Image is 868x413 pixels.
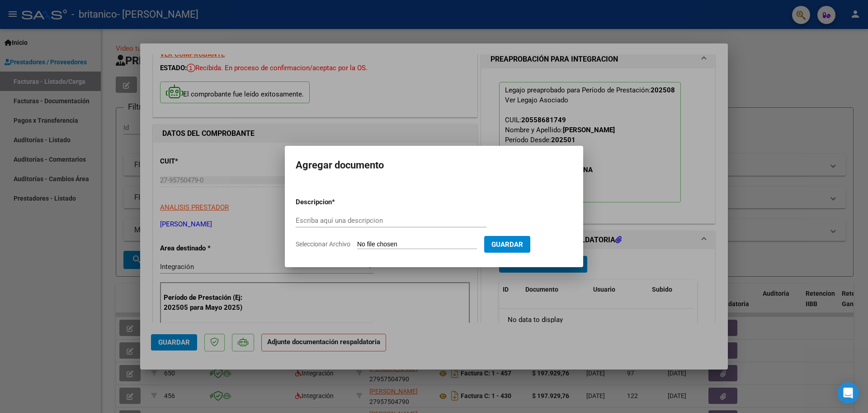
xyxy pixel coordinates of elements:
span: Guardar [491,240,523,249]
h2: Agregar documento [296,157,572,174]
div: Open Intercom Messenger [837,382,859,404]
span: Seleccionar Archivo [296,240,350,248]
p: Descripcion [296,197,379,207]
button: Guardar [484,236,530,253]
